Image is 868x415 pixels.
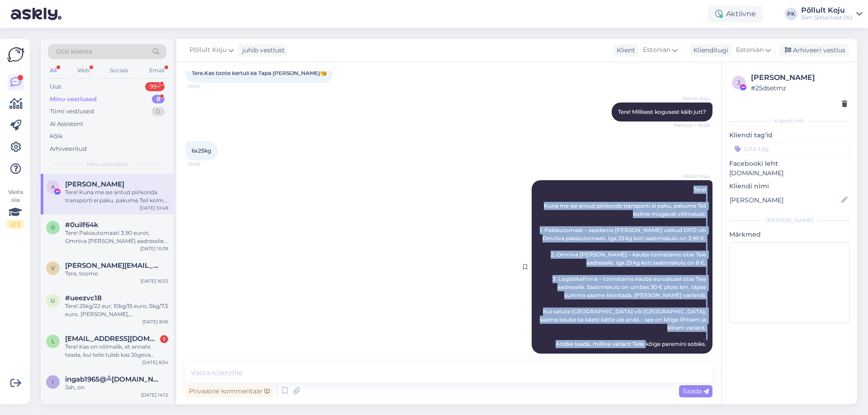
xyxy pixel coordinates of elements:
span: u [51,297,55,304]
div: 1 [160,335,168,343]
div: Siim Siitsamast OÜ [801,14,853,21]
div: 0 [151,107,165,116]
span: #0uilf64k [65,221,99,229]
span: 0 [51,224,55,231]
p: [DOMAIN_NAME] [729,168,850,178]
span: Estonian [643,45,670,55]
div: Tere! Kuna me ise antud piirkonda transporti ei paku, pakume Teil kolme mugavat võimalust: 1. Pak... [65,188,168,205]
div: [DATE] 10:39 [140,245,168,252]
div: 8 [152,95,165,104]
div: [PERSON_NAME] [751,72,847,83]
span: 6x25kg [192,147,211,154]
p: Facebooki leht [729,159,850,168]
div: [DATE] 10:49 [140,205,168,211]
span: Tere! Millisest kogusest käib jutt? [618,108,706,115]
div: [DATE] 8:56 [142,318,168,325]
span: #ueezvc18 [65,294,102,302]
div: Arhiveeritud [50,145,87,154]
div: Email [147,65,166,76]
div: 2 / 3 [7,220,24,228]
span: Tere.Kas toote kartuli ka Tapa [PERSON_NAME]😘 [192,70,327,76]
div: Vaata siia [7,188,24,228]
span: v [51,265,55,271]
span: 11:18 [676,354,710,361]
span: Põllult Koju [676,95,710,102]
span: 10:05 [188,83,222,90]
div: 99+ [145,82,165,91]
div: [DATE] 14:12 [141,392,168,398]
div: Klienditugi [690,46,728,55]
div: Minu vestlused [50,95,97,104]
div: All [48,65,58,76]
span: 2 [737,79,741,86]
div: Tere! 25kg/22 eur; 10kg/15 euro; 5kg/7,5 euro. [PERSON_NAME], [PERSON_NAME], [PERSON_NAME], Balti... [65,302,168,318]
div: Klient [613,46,635,55]
span: Nähtud ✓ 10:06 [674,122,710,129]
p: Kliendi tag'id [729,131,850,140]
span: ingab1965@╩gmail.com [65,375,159,383]
span: Estonian [736,45,764,55]
div: Põllult Koju [801,7,853,14]
div: Web [75,65,91,76]
div: juhib vestlust [239,46,285,55]
span: 10:49 [188,161,222,168]
p: Kliendi nimi [729,182,850,191]
div: AI Assistent [50,120,83,129]
span: Põllult Koju [189,45,226,55]
div: Tere! Pakiautomaati 3,90 eurot, Omniva [PERSON_NAME] aadressile 8 eurot. [65,229,168,245]
span: Otsi kliente [56,47,92,56]
span: i [52,378,54,385]
span: Saada [683,387,709,395]
div: [DATE] 16:33 [141,278,168,284]
div: Kõik [50,132,63,141]
input: Lisa tag [729,142,850,155]
div: Arhiveeri vestlus [779,44,849,56]
div: Tiimi vestlused [50,107,94,116]
div: [PERSON_NAME] [729,216,850,224]
img: Askly Logo [7,46,24,63]
div: # 25dsetmz [751,83,847,93]
div: Kliendi info [729,117,850,125]
span: l [52,338,55,345]
div: Jah, on [65,383,168,392]
span: Minu vestlused [87,160,127,168]
span: Põllult Koju [676,173,710,180]
span: laine.tullus@mail.ee [65,335,159,343]
div: [DATE] 8:34 [142,359,168,366]
div: Socials [108,65,130,76]
div: Aktiivne [708,6,763,22]
div: Tere! Kas on võimalik, et annate teada, kui teile tuleb kas Jõgeva kollast või Atretta kartulit, ... [65,343,168,359]
p: Märkmed [729,230,850,239]
div: Tere, toome. [65,270,168,278]
a: Põllult KojuSiim Siitsamast OÜ [801,7,863,21]
span: Anna Suun [65,180,124,188]
div: PK [785,8,797,20]
input: Lisa nimi [730,195,840,205]
span: A [51,183,55,190]
div: Uus [50,82,61,91]
div: Privaatne kommentaar [185,385,274,397]
span: veronika.peetso@gmail.com [65,261,159,270]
